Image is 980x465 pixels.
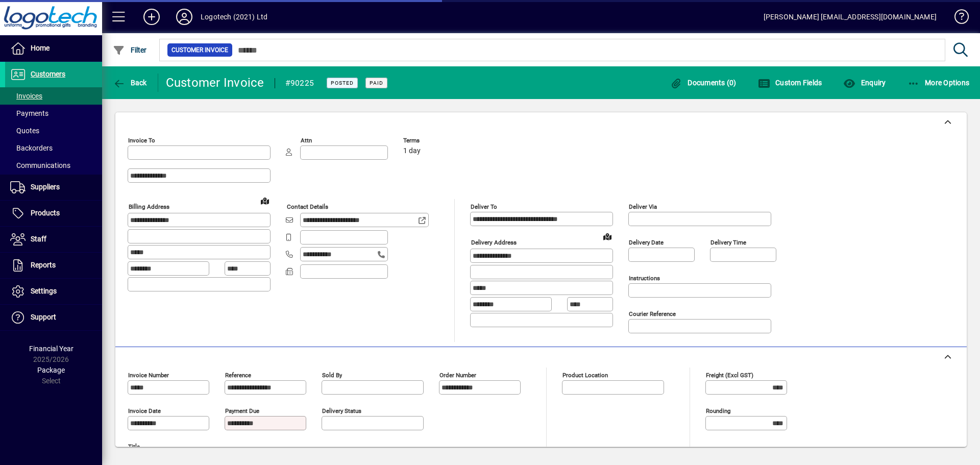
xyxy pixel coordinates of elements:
mat-label: Instructions [629,275,660,282]
span: 1 day [403,147,421,155]
span: Posted [331,80,354,86]
mat-label: Sold by [322,372,342,379]
span: Paid [370,80,383,86]
span: Payments [10,109,48,117]
a: Suppliers [5,175,102,200]
app-page-header-button: Back [102,74,158,92]
a: Home [5,36,102,61]
a: Reports [5,253,102,278]
span: Documents (0) [670,79,737,87]
span: Enquiry [843,79,886,87]
span: Invoices [10,92,42,100]
button: Custom Fields [755,74,825,92]
div: #90225 [285,75,314,91]
span: Package [37,366,65,374]
button: More Options [905,74,972,92]
mat-label: Courier Reference [629,310,676,317]
a: Communications [5,157,102,174]
span: Terms [403,137,464,144]
span: Backorders [10,144,53,152]
mat-label: Deliver To [471,203,497,210]
mat-label: Invoice To [128,137,155,144]
span: Support [31,313,56,321]
span: More Options [908,79,970,87]
a: Backorders [5,139,102,157]
a: Staff [5,227,102,252]
span: Reports [31,261,56,269]
span: Back [113,79,147,87]
span: Settings [31,287,57,295]
a: Invoices [5,87,102,105]
a: View on map [599,228,616,244]
span: Quotes [10,127,39,135]
div: Logotech (2021) Ltd [201,9,267,25]
button: Back [110,74,150,92]
span: Products [31,209,60,217]
mat-label: Reference [225,372,251,379]
a: View on map [257,192,273,209]
mat-label: Order number [439,372,476,379]
a: Support [5,305,102,330]
mat-label: Deliver via [629,203,657,210]
mat-label: Invoice number [128,372,169,379]
span: Communications [10,161,70,169]
button: Filter [110,41,150,59]
span: Suppliers [31,183,60,191]
button: Add [135,8,168,26]
span: Home [31,44,50,52]
mat-label: Attn [301,137,312,144]
button: Documents (0) [668,74,739,92]
span: Custom Fields [758,79,822,87]
mat-label: Freight (excl GST) [706,372,753,379]
a: Payments [5,105,102,122]
span: Staff [31,235,46,243]
div: [PERSON_NAME] [EMAIL_ADDRESS][DOMAIN_NAME] [764,9,937,25]
span: Filter [113,46,147,54]
mat-label: Title [128,443,140,450]
span: Financial Year [29,345,73,353]
span: Customer Invoice [171,45,228,55]
span: Customers [31,70,65,78]
mat-label: Delivery status [322,407,361,414]
mat-label: Delivery time [710,239,746,246]
button: Profile [168,8,201,26]
mat-label: Invoice date [128,407,161,414]
button: Enquiry [841,74,888,92]
a: Knowledge Base [947,2,967,35]
a: Settings [5,279,102,304]
a: Quotes [5,122,102,139]
div: Customer Invoice [166,75,264,91]
a: Products [5,201,102,226]
mat-label: Rounding [706,407,730,414]
mat-label: Payment due [225,407,259,414]
mat-label: Delivery date [629,239,664,246]
mat-label: Product location [562,372,608,379]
